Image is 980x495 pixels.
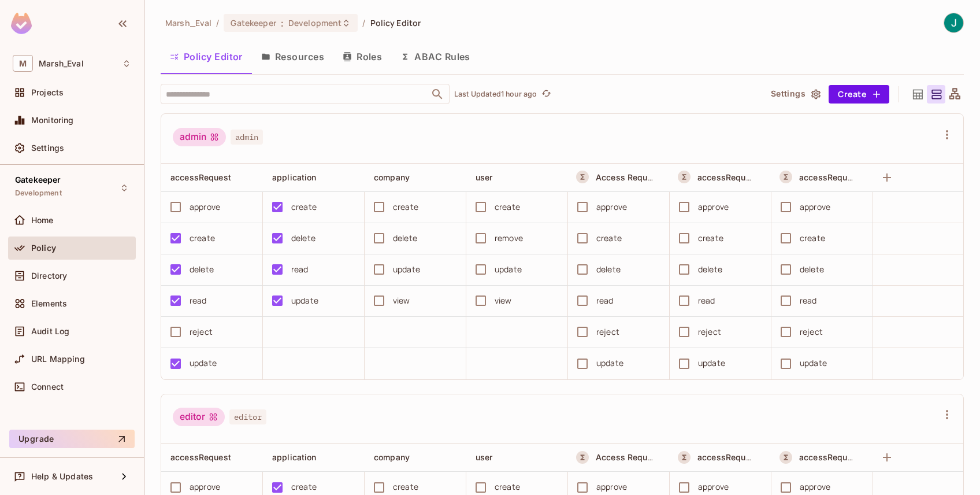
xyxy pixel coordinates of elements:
[13,55,33,72] span: M
[374,452,410,462] span: company
[800,232,825,245] div: create
[165,17,211,28] span: the active workspace
[370,17,421,28] span: Policy Editor
[495,481,520,493] div: create
[596,357,623,370] div: update
[454,90,537,99] p: Last Updated 1 hour ago
[15,175,61,184] span: Gatekeeper
[698,294,715,307] div: read
[678,171,691,183] button: A Resource Set is a dynamically conditioned resource, defined by real-time criteria.
[698,232,723,245] div: create
[291,481,317,493] div: create
[39,59,84,68] span: Workspace: Marsh_Eval
[800,481,830,493] div: approve
[698,201,729,213] div: approve
[537,87,553,101] span: Click to refresh data
[698,263,722,276] div: delete
[374,172,410,182] span: company
[697,172,844,183] span: accessRequest_Tier1_GK_Onboarding
[596,294,614,307] div: read
[31,116,74,125] span: Monitoring
[362,17,365,28] li: /
[15,189,62,198] span: Development
[495,263,522,276] div: update
[596,452,773,463] span: Access Request [GEOGRAPHIC_DATA] Based
[31,327,69,336] span: Audit Log
[779,171,792,183] button: A Resource Set is a dynamically conditioned resource, defined by real-time criteria.
[800,326,823,338] div: reject
[393,201,418,213] div: create
[190,201,220,213] div: approve
[576,451,589,464] button: A Resource Set is a dynamically conditioned resource, defined by real-time criteria.
[272,172,317,182] span: application
[190,232,215,245] div: create
[291,232,315,245] div: delete
[173,128,226,146] div: admin
[495,232,523,245] div: remove
[216,17,219,28] li: /
[9,430,135,448] button: Upgrade
[944,13,963,32] img: Joe Buselmeier
[800,357,827,370] div: update
[698,357,725,370] div: update
[596,326,619,338] div: reject
[596,481,627,493] div: approve
[31,354,85,364] span: URL Mapping
[291,263,309,276] div: read
[393,481,418,493] div: create
[539,87,553,101] button: refresh
[541,88,551,100] span: refresh
[576,171,589,183] button: A Resource Set is a dynamically conditioned resource, defined by real-time criteria.
[697,452,844,463] span: accessRequest_Tier1_GK_Onboarding
[393,263,420,276] div: update
[766,85,824,104] button: Settings
[231,130,263,145] span: admin
[280,19,284,28] span: :
[272,452,317,462] span: application
[11,13,32,34] img: SReyMgAAAABJRU5ErkJggg==
[698,481,729,493] div: approve
[190,263,214,276] div: delete
[229,409,266,424] span: editor
[393,294,410,307] div: view
[291,294,318,307] div: update
[429,86,446,102] button: Open
[678,451,691,464] button: A Resource Set is a dynamically conditioned resource, defined by real-time criteria.
[161,42,252,71] button: Policy Editor
[31,299,67,308] span: Elements
[596,232,622,245] div: create
[252,42,333,71] button: Resources
[190,481,220,493] div: approve
[698,326,721,338] div: reject
[495,294,512,307] div: view
[596,263,621,276] div: delete
[476,172,493,182] span: user
[31,243,56,253] span: Policy
[800,201,830,213] div: approve
[393,232,417,245] div: delete
[190,294,207,307] div: read
[31,472,93,481] span: Help & Updates
[829,85,889,104] button: Create
[31,216,54,225] span: Home
[190,357,217,370] div: update
[333,42,391,71] button: Roles
[170,172,231,182] span: accessRequest
[31,271,67,280] span: Directory
[173,408,225,426] div: editor
[391,42,480,71] button: ABAC Rules
[288,17,341,28] span: Development
[231,17,276,28] span: Gatekeeper
[170,452,231,462] span: accessRequest
[31,143,64,153] span: Settings
[495,201,520,213] div: create
[779,451,792,464] button: A Resource Set is a dynamically conditioned resource, defined by real-time criteria.
[596,201,627,213] div: approve
[291,201,317,213] div: create
[31,88,64,97] span: Projects
[800,294,817,307] div: read
[31,382,64,391] span: Connect
[800,263,824,276] div: delete
[190,326,213,338] div: reject
[799,452,948,463] span: accessRequest_Tier2_GK_Onboarding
